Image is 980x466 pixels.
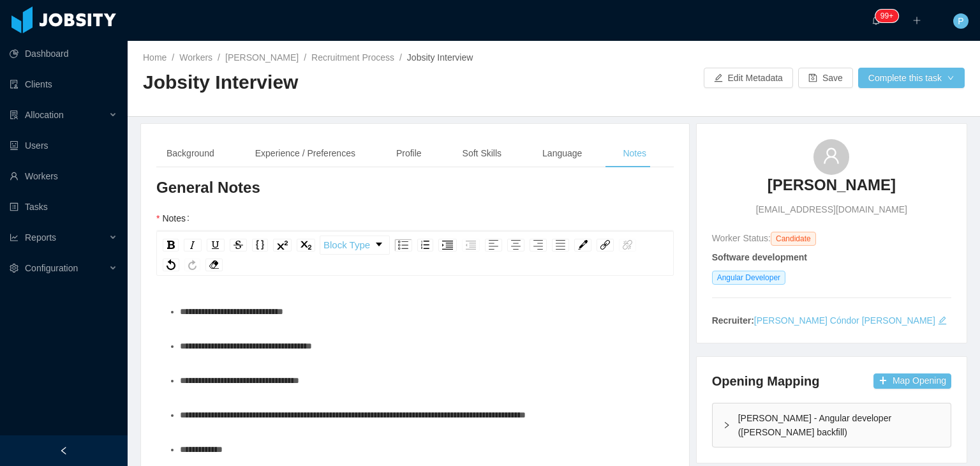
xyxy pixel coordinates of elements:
div: icon: right[PERSON_NAME] - Angular developer ([PERSON_NAME] backfill) [713,403,951,447]
span: Worker Status: [712,233,771,243]
a: icon: robotUsers [10,133,117,158]
div: rdw-block-control [318,236,392,255]
span: Angular Developer [712,271,785,285]
i: icon: edit [938,316,947,325]
div: Left [485,239,502,252]
span: Allocation [25,110,64,120]
div: rdw-inline-control [160,236,318,255]
i: icon: bell [872,16,880,25]
div: Redo [184,259,200,271]
div: Subscript [297,239,315,252]
div: Underline [207,239,225,252]
a: icon: auditClients [10,71,117,97]
button: Complete this taskicon: down [858,68,965,88]
h3: [PERSON_NAME] [768,175,896,195]
i: icon: solution [10,110,19,119]
i: icon: line-chart [10,233,19,242]
span: / [172,52,174,63]
i: icon: right [723,421,731,429]
a: icon: userWorkers [10,163,117,189]
a: [PERSON_NAME] [768,175,896,203]
h3: General Notes [156,177,674,198]
div: Indent [438,239,457,252]
div: rdw-history-control [160,259,203,271]
div: Notes [612,139,657,168]
div: Ordered [417,239,433,252]
a: Block Type [320,236,389,254]
i: icon: plus [912,16,921,25]
div: Monospace [252,239,268,252]
div: Outdent [462,239,480,252]
div: Profile [386,139,432,168]
span: Configuration [25,263,78,273]
div: Unordered [394,239,412,252]
div: Center [507,239,524,252]
i: icon: setting [10,264,19,273]
div: rdw-remove-control [203,259,225,271]
i: icon: user [822,147,840,165]
a: icon: profileTasks [10,194,117,220]
span: / [304,52,306,63]
div: rdw-link-control [594,236,639,255]
span: Candidate [771,232,816,246]
button: icon: editEdit Metadata [704,68,793,88]
div: Strikethrough [230,239,247,252]
span: Block Type [323,232,370,258]
span: / [399,52,402,63]
div: Language [532,139,592,168]
sup: 1722 [875,10,898,22]
div: rdw-textalign-control [482,236,572,255]
h2: Jobsity Interview [143,70,554,96]
button: icon: plusMap Opening [873,373,951,389]
div: Experience / Preferences [245,139,366,168]
strong: Software development [712,252,807,262]
span: P [958,13,963,29]
div: rdw-color-picker [572,236,594,255]
div: Remove [205,259,223,271]
a: [PERSON_NAME] [225,52,299,63]
div: rdw-dropdown [320,236,390,255]
div: Italic [184,239,202,252]
div: Right [530,239,547,252]
span: Jobsity Interview [407,52,473,63]
span: Reports [25,232,56,243]
div: Soft Skills [452,139,512,168]
span: / [218,52,220,63]
strong: Recruiter: [712,315,754,326]
a: [PERSON_NAME] Cóndor [PERSON_NAME] [754,315,935,326]
a: Home [143,52,167,63]
a: Recruitment Process [311,52,394,63]
div: Undo [163,259,179,271]
label: Notes [156,213,195,223]
div: rdw-toolbar [156,231,674,276]
div: Superscript [273,239,292,252]
div: Unlink [619,239,636,252]
div: Background [156,139,225,168]
div: Bold [163,239,179,252]
h4: Opening Mapping [712,372,820,390]
div: rdw-list-control [392,236,482,255]
a: icon: pie-chartDashboard [10,41,117,66]
a: Workers [179,52,212,63]
button: icon: saveSave [798,68,853,88]
div: Justify [552,239,569,252]
span: [EMAIL_ADDRESS][DOMAIN_NAME] [756,203,907,216]
div: Link [597,239,614,252]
